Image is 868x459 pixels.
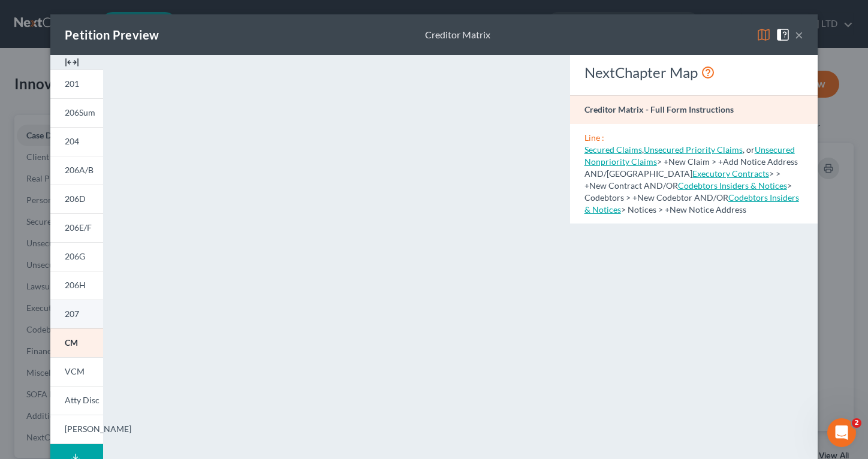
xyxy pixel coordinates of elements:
span: > Notices > +New Notice Address [584,192,799,215]
div: NextChapter Map [584,63,803,82]
span: > > +New Contract AND/OR [584,168,780,191]
a: 201 [50,70,103,98]
span: 206Sum [65,107,95,117]
span: [PERSON_NAME] [65,424,131,434]
strong: Creditor Matrix - Full Form Instructions [584,104,734,114]
a: Atty Disc [50,386,103,415]
div: Petition Preview [65,26,159,43]
a: Unsecured Nonpriority Claims [584,144,795,167]
img: help-close-5ba153eb36485ed6c1ea00a893f15db1cb9b99d6cae46e1a8edb6c62d00a1a76.svg [776,28,790,42]
a: 206H [50,271,103,300]
img: map-eea8200ae884c6f1103ae1953ef3d486a96c86aabb227e865a55264e3737af1f.svg [757,28,771,42]
a: Executory Contracts [692,168,769,179]
span: VCM [65,366,85,376]
span: , [584,144,644,155]
span: CM [65,337,78,348]
span: 206A/B [65,165,94,175]
span: 206D [65,194,86,204]
a: [PERSON_NAME] [50,415,103,444]
span: 206E/F [65,222,92,232]
span: 206H [65,280,86,290]
img: expand-e0f6d898513216a626fdd78e52531dac95497ffd26381d4c15ee2fc46db09dca.svg [65,55,79,70]
a: 204 [50,127,103,156]
a: 206D [50,185,103,213]
span: 2 [852,418,861,428]
a: 206G [50,242,103,271]
span: Atty Disc [65,395,100,405]
span: 204 [65,136,79,146]
a: Secured Claims [584,144,642,155]
a: 206Sum [50,98,103,127]
a: Codebtors Insiders & Notices [584,192,799,215]
a: Codebtors Insiders & Notices [678,180,787,191]
span: 207 [65,309,79,319]
a: 206A/B [50,156,103,185]
span: > +New Claim > +Add Notice Address AND/[GEOGRAPHIC_DATA] [584,144,798,179]
span: > Codebtors > +New Codebtor AND/OR [584,180,792,203]
span: 206G [65,251,85,261]
a: VCM [50,357,103,386]
span: Line : [584,132,604,143]
iframe: Intercom live chat [827,418,856,447]
a: CM [50,328,103,357]
a: 207 [50,300,103,328]
a: Unsecured Priority Claims [644,144,743,155]
div: Creditor Matrix [425,28,490,42]
span: 201 [65,78,79,89]
span: , or [644,144,755,155]
a: 206E/F [50,213,103,242]
button: × [795,28,803,42]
